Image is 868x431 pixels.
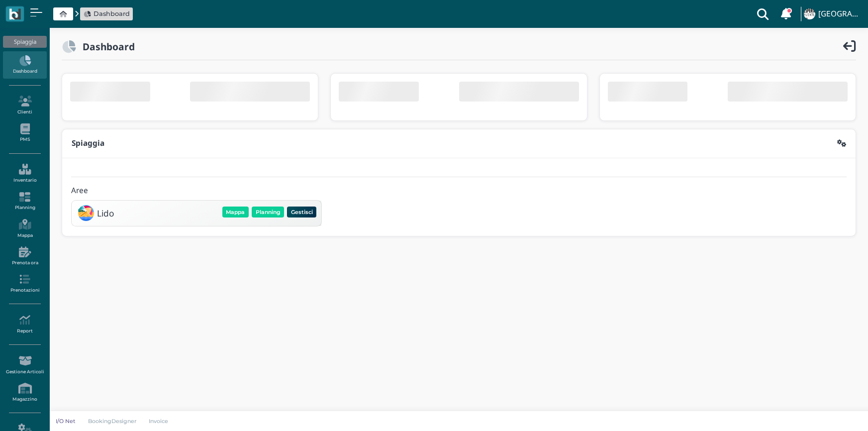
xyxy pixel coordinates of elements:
h2: Dashboard [76,41,135,52]
a: Planning [3,188,46,215]
span: Dashboard [94,9,130,18]
button: Gestisci [287,207,316,217]
a: PMS [3,119,46,147]
b: Spiaggia [72,138,104,148]
a: Dashboard [84,9,130,18]
iframe: Help widget launcher [797,400,860,423]
img: ... [804,8,815,19]
a: Inventario [3,160,46,187]
h4: Aree [71,187,88,195]
h4: [GEOGRAPHIC_DATA] [818,10,862,18]
a: ... [GEOGRAPHIC_DATA] [802,2,862,26]
h3: Lido [97,209,114,218]
a: Prenota ora [3,242,46,270]
a: Clienti [3,92,46,119]
a: Dashboard [3,51,46,79]
img: logo [9,8,20,20]
a: Mappa [3,215,46,242]
div: Spiaggia [3,36,46,48]
button: Planning [252,207,284,217]
button: Mappa [222,207,249,217]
